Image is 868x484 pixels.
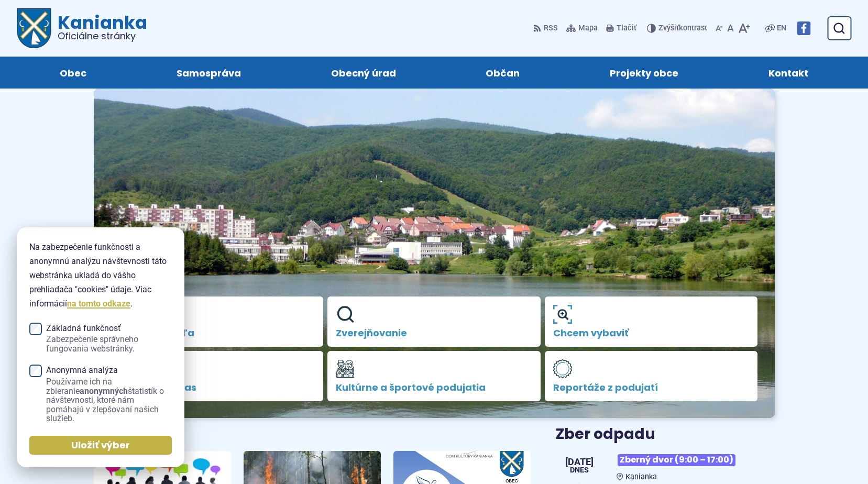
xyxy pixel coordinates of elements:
[564,17,600,39] a: Mapa
[177,57,241,89] span: Samospráva
[647,17,709,39] button: Zvýšiťkontrast
[777,22,786,35] span: EN
[336,328,532,338] span: Zverejňovanie
[556,426,774,443] h3: Zber odpadu
[29,365,42,377] input: Anonymná analýzaPoužívame ich na zbieranieanonymnýchštatistík o návštevnosti, ktoré nám pomáhajú ...
[736,17,752,39] button: Zväčšiť veľkosť písma
[625,472,657,481] span: Kanianka
[51,14,147,41] h1: Kanianka
[658,24,679,32] span: Zvýšiť
[17,8,147,48] a: Logo Kanianka, prejsť na domovskú stránku.
[46,366,172,423] span: Anonymná analýza
[775,22,788,35] a: EN
[734,57,843,89] a: Kontakt
[658,24,707,33] span: kontrast
[67,299,130,309] a: na tomto odkaze
[544,22,558,35] span: RSS
[29,436,172,455] button: Uložiť výber
[713,17,725,39] button: Zmenšiť veľkosť písma
[575,57,713,89] a: Projekty obce
[533,17,560,39] a: RSS
[553,382,750,393] span: Reportáže z podujatí
[545,296,758,347] a: Chcem vybaviť
[556,450,774,481] a: Zberný dvor (9:00 – 17:00) Kanianka [DATE] Dnes
[545,351,758,401] a: Reportáže z podujatí
[327,351,541,401] a: Kultúrne a športové podujatia
[331,57,396,89] span: Obecný úrad
[452,57,555,89] a: Občan
[725,17,736,39] button: Nastaviť pôvodnú veľkosť písma
[46,335,172,353] span: Zabezpečenie správneho fungovania webstránky.
[111,351,324,401] a: Obecný rozhlas
[336,382,532,393] span: Kultúrne a športové podujatia
[486,57,520,89] span: Občan
[565,467,594,474] span: Dnes
[610,57,678,89] span: Projekty obce
[327,296,541,347] a: Zverejňovanie
[17,8,51,48] img: Prejsť na domovskú stránku
[71,439,130,452] span: Uložiť výber
[25,57,121,89] a: Obec
[797,21,810,35] img: Prejsť na Facebook stránku
[60,57,86,89] span: Obec
[617,24,636,33] span: Tlačiť
[578,22,598,35] span: Mapa
[142,57,276,89] a: Samospráva
[29,240,172,311] p: Na zabezpečenie funkčnosti a anonymnú analýzu návštevnosti táto webstránka ukladá do vášho prehli...
[80,386,128,396] strong: anonymných
[119,328,315,338] span: Úradná tabuľa
[119,382,315,393] span: Obecný rozhlas
[296,57,431,89] a: Obecný úrad
[604,17,639,39] button: Tlačiť
[46,377,172,423] span: Používame ich na zbieranie štatistík o návštevnosti, ktoré nám pomáhajú v zlepšovaní našich služieb.
[46,324,172,354] span: Základná funkčnosť
[111,296,324,347] a: Úradná tabuľa
[768,57,808,89] span: Kontakt
[29,323,42,335] input: Základná funkčnosťZabezpečenie správneho fungovania webstránky.
[553,328,750,338] span: Chcem vybaviť
[58,31,147,41] span: Oficiálne stránky
[618,454,735,466] span: Zberný dvor (9:00 – 17:00)
[565,457,594,467] span: [DATE]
